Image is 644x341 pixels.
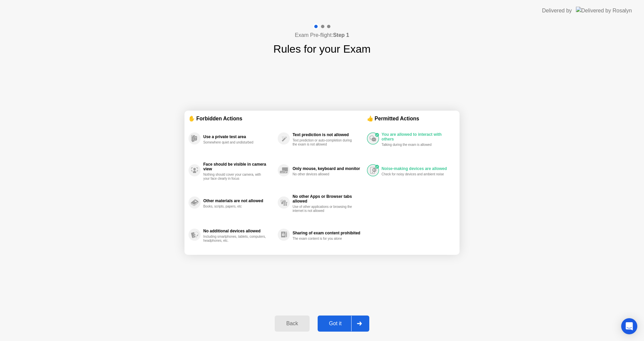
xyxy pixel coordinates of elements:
div: Use of other applications or browsing the internet is not allowed [292,205,356,213]
div: No other devices allowed [292,172,356,176]
div: Sharing of exam content prohibited [292,231,363,235]
div: Talking during the exam is allowed [382,143,445,147]
div: Only mouse, keyboard and monitor [292,166,363,171]
div: You are allowed to interact with others [382,132,452,141]
div: Open Intercom Messenger [621,318,637,334]
div: No additional devices allowed [203,229,274,233]
h1: Rules for your Exam [273,41,371,57]
div: Including smartphones, tablets, computers, headphones, etc. [203,235,267,243]
div: Use a private test area [203,134,274,139]
div: Nothing should cover your camera, with your face clearly in focus [203,173,267,181]
div: Noise-making devices are allowed [382,166,452,171]
div: Other materials are not allowed [203,198,274,203]
div: Got it [320,321,351,327]
div: Text prediction or auto-completion during the exam is not allowed [292,138,356,147]
div: No other Apps or Browser tabs allowed [292,194,363,204]
b: Step 1 [333,32,349,38]
div: Books, scripts, papers, etc [203,205,267,209]
div: Face should be visible in camera view [203,162,274,171]
div: Back [277,321,307,327]
div: Text prediction is not allowed [292,132,363,137]
div: ✋ Forbidden Actions [189,115,367,122]
div: Delivered by [542,7,572,15]
div: The exam content is for you alone [292,237,356,241]
div: Check for noisy devices and ambient noise [382,172,445,176]
div: Somewhere quiet and undisturbed [203,140,267,145]
button: Got it [318,316,369,332]
button: Back [275,316,309,332]
div: 👍 Permitted Actions [367,115,455,122]
h4: Exam Pre-flight: [295,31,349,39]
img: Delivered by Rosalyn [576,7,632,14]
